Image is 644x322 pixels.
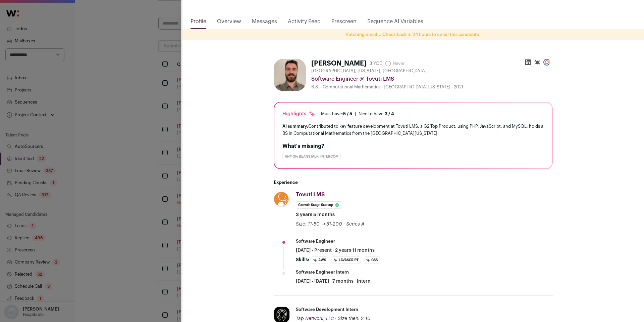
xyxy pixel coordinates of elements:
[296,192,325,197] span: Tovuti LMS
[311,84,553,90] div: B.S. - Computational Mathematics - [GEOGRAPHIC_DATA][US_STATE] - 2021
[296,269,349,275] div: Software Engineer Intern
[288,17,321,29] a: Activity Feed
[296,316,334,321] span: Tap Network, LLC
[296,211,335,218] span: 3 years 5 months
[311,59,367,68] h1: [PERSON_NAME]
[274,192,289,206] img: b3cf4c9d9dd080670e3a54e8baf592c1bd3352d05304c35bc0e682c1b770d1df.png
[182,32,644,37] p: Fetching email... Check back in 24 hours to email this candidate.
[252,17,277,29] a: Messages
[311,68,427,74] span: [GEOGRAPHIC_DATA], [US_STATE], [GEOGRAPHIC_DATA]
[331,256,361,264] li: JavaScript
[346,222,364,227] span: Series A
[364,256,380,264] li: CSS
[191,17,206,29] a: Profile
[331,17,357,29] a: Prescreen
[217,17,241,29] a: Overview
[282,123,544,137] div: Contributed to key feature development at Tovuti LMS, a G2 Top Product, using PHP, JavaScript, an...
[321,111,352,117] div: Must have:
[385,112,394,116] span: 3 / 4
[274,59,306,91] img: 4fe623cf53a0124f78897f868f77c21d80dda11ecadaa5d2d1ddc97f03bd5fc1
[311,75,553,83] div: Software Engineer @ Tovuti LMS
[385,60,405,67] span: Never
[296,247,375,254] span: [DATE] - Present · 2 years 11 months
[367,17,423,29] a: Sequence AI Variables
[282,153,341,160] div: Any of: Beanstalk, Intercom
[282,124,308,128] span: AI summary:
[296,278,371,285] span: [DATE] - [DATE] · 7 months · Intern
[321,111,394,117] ul: |
[343,112,352,116] span: 5 / 5
[296,201,342,209] li: Growth Stage Startup
[274,180,553,185] h2: Experience
[369,60,382,67] div: 3 YOE
[296,222,342,227] span: Size: 11-50 → 51-200
[335,316,371,321] span: · Size then: 2-10
[282,142,544,150] h2: What's missing?
[296,238,335,244] div: Software Engineer
[296,307,358,313] div: Software Development Intern
[311,256,328,264] li: AWS
[343,221,345,228] span: ·
[282,111,316,117] div: Highlights
[359,111,394,117] div: Nice to have:
[296,256,309,263] span: Skills:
